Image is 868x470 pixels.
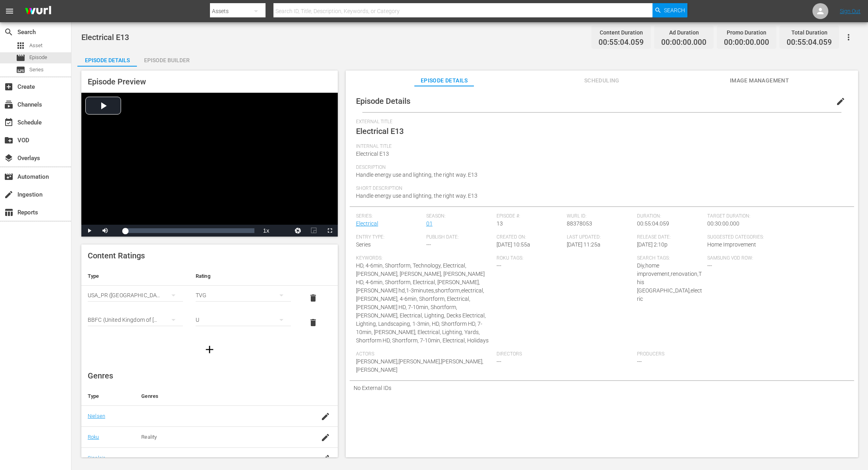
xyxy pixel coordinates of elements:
[637,220,669,227] span: 00:55:04.059
[16,65,25,75] span: Series
[707,234,844,241] span: Suggested Categories:
[356,220,378,227] a: Electrical
[831,92,850,111] button: edit
[729,76,789,86] span: Image Management
[724,27,769,38] div: Promo Duration
[29,66,44,74] span: Series
[356,193,477,199] span: Handle energy use and lighting, the right way. E13
[258,225,274,237] button: Playback Rate
[81,267,189,286] th: Type
[4,172,13,182] span: Automation
[497,213,563,220] span: Episode #:
[707,220,739,227] span: 00:30:00.000
[497,220,503,227] span: 13
[426,241,431,248] span: ---
[497,255,633,262] span: Roku Tags:
[497,358,501,365] span: ---
[88,251,145,260] span: Content Ratings
[567,234,633,241] span: Last Updated:
[356,151,389,157] span: Electrical E13
[4,27,13,37] span: Search
[497,234,563,241] span: Created On:
[356,96,410,106] span: Episode Details
[426,213,493,220] span: Season:
[787,27,832,38] div: Total Duration
[19,2,57,21] img: ans4CAIJ8jUAAAAAAAAAAAAAAAAAAAAAAAAgQb4GAAAAAAAAAAAAAAAAAAAAAAAAJMjXAAAAAAAAAAAAAAAAAAAAAAAAgAT5G...
[16,41,25,50] span: Asset
[29,53,47,61] span: Episode
[414,76,474,86] span: Episode Details
[426,234,493,241] span: Publish Date:
[356,262,489,344] span: HD, 4-6min, Shortform, Technology, Electrical, [PERSON_NAME], [PERSON_NAME], [PERSON_NAME] HD, 4-...
[88,413,105,419] a: Nielsen
[356,351,493,357] span: Actors
[306,225,322,237] button: Picture-in-Picture
[4,82,13,92] span: Create
[356,185,844,192] span: Short Description
[637,255,703,262] span: Search Tags:
[4,118,13,127] span: Schedule
[125,228,254,233] div: Progress Bar
[4,153,13,163] span: Overlays
[356,172,477,178] span: Handle energy use and lighting, the right way. E13
[4,208,13,217] span: Reports
[5,6,14,16] span: menu
[196,284,291,306] div: TVG
[652,3,687,17] button: Search
[81,387,135,406] th: Type
[304,288,323,308] button: delete
[16,53,25,63] span: Episode
[637,213,703,220] span: Duration:
[88,434,99,440] a: Roku
[81,32,129,42] span: Electrical E13
[567,213,633,220] span: Wurl ID:
[637,241,668,248] span: [DATE] 2:10p
[4,136,13,145] span: VOD
[724,38,769,47] span: 00:00:00.000
[567,220,592,227] span: 88378053
[637,262,702,302] span: Diy,home improvement,renovation,This [GEOGRAPHIC_DATA],electric
[308,318,318,327] span: delete
[81,267,338,334] table: simple table
[29,42,42,50] span: Asset
[567,241,600,248] span: [DATE] 11:25a
[88,284,183,306] div: USA_PR ([GEOGRAPHIC_DATA])
[661,38,706,47] span: 00:00:00.000
[572,76,631,86] span: Scheduling
[356,241,371,248] span: Series
[196,309,291,331] div: U
[135,387,310,406] th: Genres
[707,255,774,262] span: Samsung VOD Row:
[308,293,318,303] span: delete
[322,225,338,237] button: Fullscreen
[356,164,844,171] span: Description
[707,241,756,248] span: Home Improvement
[77,51,137,70] div: Episode Details
[137,51,196,67] button: Episode Builder
[664,3,685,17] span: Search
[787,38,832,47] span: 00:55:04.059
[356,126,404,136] span: Electrical E13
[497,241,530,248] span: [DATE] 10:55a
[356,143,844,150] span: Internal Title
[97,225,113,237] button: Mute
[356,119,844,125] span: External Title
[81,93,338,237] div: Video Player
[356,255,493,262] span: Keywords:
[637,358,642,365] span: ---
[661,27,706,38] div: Ad Duration
[840,8,860,14] a: Sign Out
[599,27,644,38] div: Content Duration
[356,358,483,373] span: [PERSON_NAME],[PERSON_NAME],[PERSON_NAME],[PERSON_NAME]
[637,234,703,241] span: Release Date:
[88,455,105,461] a: Sinclair
[88,77,146,86] span: Episode Preview
[356,234,422,241] span: Entry Type:
[88,309,183,331] div: BBFC (United Kingdom of [GEOGRAPHIC_DATA] and [GEOGRAPHIC_DATA])
[836,97,845,106] span: edit
[81,225,97,237] button: Play
[77,51,137,67] button: Episode Details
[637,351,774,357] span: Producers
[304,313,323,332] button: delete
[4,100,13,109] span: Channels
